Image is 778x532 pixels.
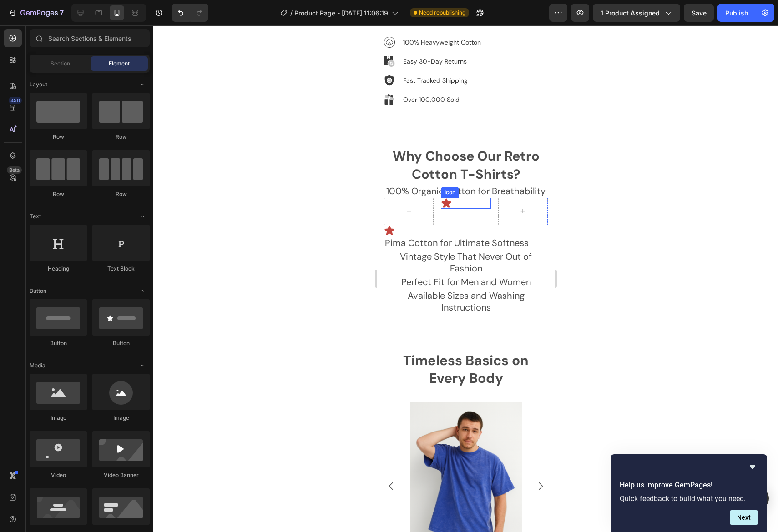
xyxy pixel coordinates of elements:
[620,462,758,525] div: Help us improve GemPages!
[30,361,45,370] span: Media
[92,133,150,141] div: Row
[135,77,150,92] span: Toggle open
[135,284,150,298] span: Toggle open
[30,287,46,295] span: Button
[290,8,293,18] span: /
[109,60,130,68] span: Element
[620,494,758,503] p: Quick feedback to build what you need.
[593,4,680,22] button: 1 product assigned
[30,414,87,422] div: Image
[92,265,150,273] div: Text Block
[692,9,707,17] span: Save
[51,60,70,68] span: Section
[725,8,748,18] div: Publish
[30,190,87,198] div: Row
[30,29,150,47] input: Search Sections & Elements
[60,7,64,18] p: 7
[92,414,150,422] div: Image
[30,133,87,141] div: Row
[30,212,41,221] span: Text
[4,4,68,22] button: 7
[717,4,756,22] button: Publish
[30,471,87,479] div: Video
[7,166,22,174] div: Beta
[30,265,87,273] div: Heading
[601,8,660,18] span: 1 product assigned
[30,80,47,89] span: Layout
[684,4,714,22] button: Save
[92,339,150,347] div: Button
[172,4,208,22] div: Undo/Redo
[135,209,150,224] span: Toggle open
[151,448,176,473] button: Carousel Next Arrow
[620,480,758,491] h2: Help us improve GemPages!
[419,9,465,17] span: Need republishing
[294,8,388,18] span: Product Page - [DATE] 11:06:19
[30,339,87,347] div: Button
[135,358,150,373] span: Toggle open
[92,471,150,479] div: Video Banner
[377,25,555,532] iframe: Design area
[747,462,758,472] button: Hide survey
[92,190,150,198] div: Row
[9,97,22,104] div: 450
[730,510,758,525] button: Next question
